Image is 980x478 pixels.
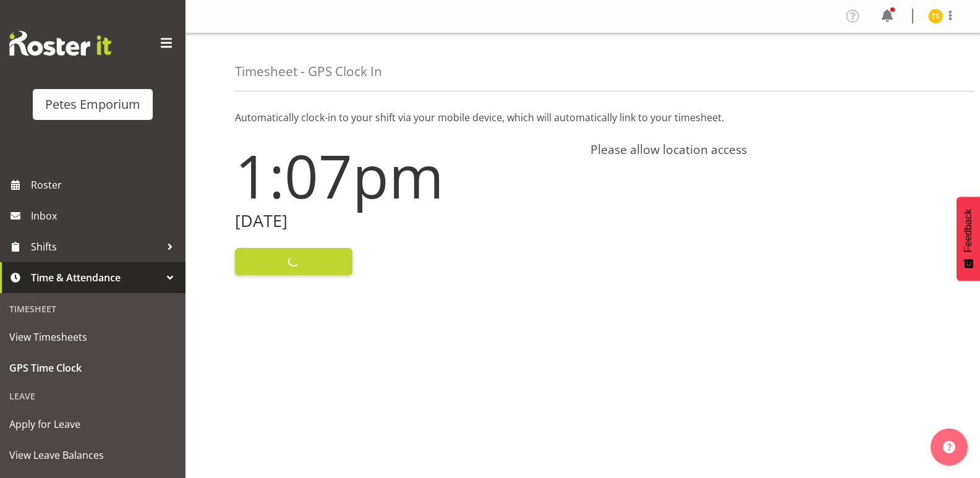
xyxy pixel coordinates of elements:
[9,328,176,346] span: View Timesheets
[3,409,182,440] a: Apply for Leave
[963,209,974,252] span: Feedback
[235,211,576,231] h2: [DATE]
[45,95,140,114] div: Petes Emporium
[31,207,179,225] span: Inbox
[957,197,980,281] button: Feedback - Show survey
[9,446,176,464] span: View Leave Balances
[235,64,382,79] h4: Timesheet - GPS Clock In
[928,9,943,23] img: tamara-straker11292.jpg
[9,359,176,377] span: GPS Time Clock
[31,176,179,194] span: Roster
[3,352,182,383] a: GPS Time Clock
[31,237,161,256] span: Shifts
[31,268,161,287] span: Time & Attendance
[9,415,176,433] span: Apply for Leave
[590,142,931,157] h4: Please allow location access
[235,110,931,125] p: Automatically clock-in to your shift via your mobile device, which will automatically link to you...
[3,440,182,471] a: View Leave Balances
[3,322,182,352] a: View Timesheets
[235,142,576,209] h1: 1:07pm
[3,296,182,322] div: Timesheet
[9,31,111,56] img: Rosterit website logo
[943,441,955,453] img: help-xxl-2.png
[3,383,182,409] div: Leave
